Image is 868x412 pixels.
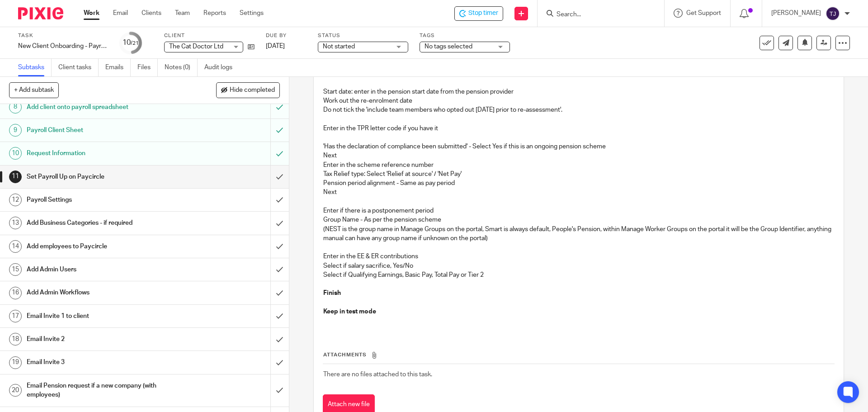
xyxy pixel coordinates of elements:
[323,261,834,270] p: Select if salary sacrifice, Yes/No
[105,59,131,76] a: Emails
[266,43,285,49] span: [DATE]
[771,9,821,18] p: [PERSON_NAME]
[27,332,183,346] h1: Email Invite 2
[27,193,183,207] h1: Payroll Settings
[240,9,264,18] a: Settings
[323,87,834,96] p: Start date: enter in the pension start date from the pension provider
[323,161,834,170] p: Enter in the scheme reference number
[323,371,432,378] span: There are no files attached to this task.
[9,147,22,160] div: 10
[27,170,183,184] h1: Set Payroll Up on Paycircle
[323,188,834,197] p: Next
[27,355,183,369] h1: Email Invite 3
[323,290,341,296] strong: Finish
[9,333,22,346] div: 18
[165,59,198,76] a: Notes (0)
[323,352,367,357] span: Attachments
[113,9,128,18] a: Email
[323,225,834,243] p: (NEST is the group name in Manage Groups on the portal, Smart is always default, People's Pension...
[84,9,99,18] a: Work
[323,179,834,188] p: Pension period alignment - Same as pay period
[27,263,183,276] h1: Add Admin Users
[9,384,22,397] div: 20
[27,240,183,253] h1: Add employees to Paycircle
[27,147,183,160] h1: Request Information
[323,170,834,179] p: Tax Relief type: Select 'Relief at source' / 'Net Pay'
[9,240,22,253] div: 14
[142,9,161,18] a: Clients
[131,41,139,46] small: /21
[204,59,239,76] a: Audit logs
[9,217,22,229] div: 13
[9,170,22,183] div: 11
[556,11,637,19] input: Search
[266,32,307,39] label: Due by
[425,43,472,50] span: No tags selected
[420,32,510,39] label: Tags
[175,9,190,18] a: Team
[27,286,183,299] h1: Add Admin Workflows
[454,6,503,21] div: The Cat Doctor Ltd - New Client Onboarding - Payroll Paycircle
[18,59,52,76] a: Subtasks
[27,379,183,402] h1: Email Pension request if a new company (with employees)
[169,43,223,50] span: The Cat Doctor Ltd
[137,59,158,76] a: Files
[216,82,280,98] button: Hide completed
[9,82,59,98] button: + Add subtask
[323,308,376,315] strong: Keep in test mode
[318,32,408,39] label: Status
[27,309,183,323] h1: Email Invite 1 to client
[9,356,22,369] div: 19
[686,10,721,16] span: Get Support
[18,7,63,19] img: Pixie
[9,310,22,322] div: 17
[323,105,834,114] p: Do not tick the 'include team members who opted out [DATE] prior to re-assessment'.
[27,123,183,137] h1: Payroll Client Sheet
[323,151,834,160] p: Next
[203,9,226,18] a: Reports
[9,287,22,299] div: 16
[9,194,22,206] div: 12
[323,215,834,224] p: Group Name - As per the pension scheme
[468,9,498,18] span: Stop timer
[323,43,355,50] span: Not started
[323,206,834,215] p: Enter if there is a postponement period
[164,32,255,39] label: Client
[18,42,108,51] div: New Client Onboarding - Payroll Paycircle
[323,124,834,133] p: Enter in the TPR letter code if you have it
[323,270,834,279] p: Select if Qualifying Earnings, Basic Pay, Total Pay or Tier 2
[323,252,834,261] p: Enter in the EE & ER contributions
[9,263,22,276] div: 15
[323,142,834,151] p: 'Has the declaration of compliance been submitted' - Select Yes if this is an ongoing pension scheme
[58,59,99,76] a: Client tasks
[9,101,22,114] div: 8
[323,96,834,105] p: Work out the re-enrolment date
[27,216,183,230] h1: Add Business Categories - if required
[9,124,22,137] div: 9
[27,100,183,114] h1: Add client onto payroll spreadsheet
[230,87,275,94] span: Hide completed
[123,38,139,48] div: 10
[18,32,108,39] label: Task
[826,6,840,21] img: svg%3E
